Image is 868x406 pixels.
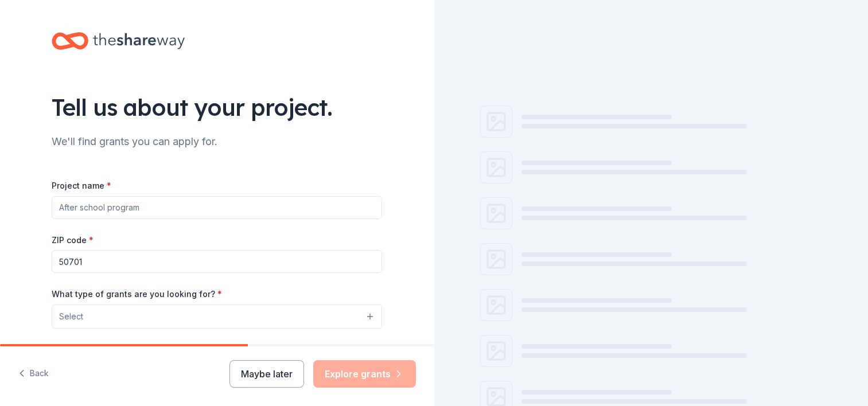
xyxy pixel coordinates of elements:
span: Select [59,310,83,323]
button: Select [52,304,382,329]
button: Maybe later [229,360,304,388]
input: 12345 (U.S. only) [52,250,382,273]
label: What is your project about? [52,342,170,354]
label: What type of grants are you looking for? [52,288,222,300]
label: Project name [52,180,111,192]
button: Back [18,362,49,386]
div: We'll find grants you can apply for. [52,132,382,151]
label: ZIP code [52,235,94,246]
div: Tell us about your project. [52,91,382,123]
input: After school program [52,196,382,219]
